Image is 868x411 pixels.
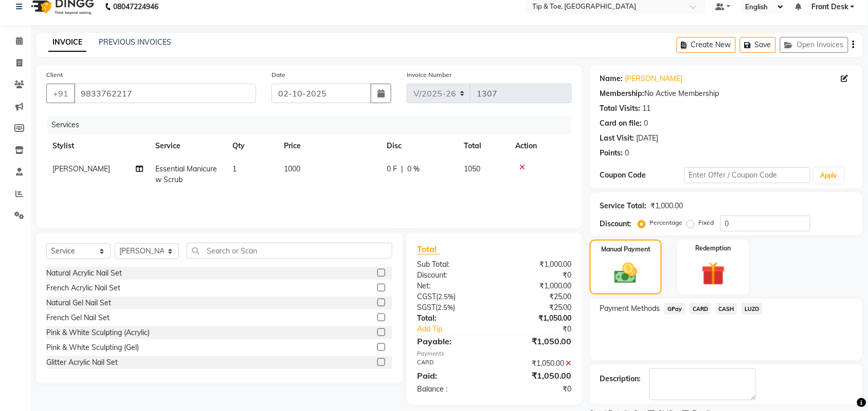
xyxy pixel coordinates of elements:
span: CGST [417,292,436,301]
div: ₹1,050.00 [494,313,580,324]
button: +91 [46,84,75,103]
div: Coupon Code [600,170,684,181]
button: Create New [677,37,736,53]
th: Total [458,134,509,158]
span: 2.5% [438,303,453,311]
div: ₹0 [494,384,580,395]
th: Service [149,134,226,158]
div: ₹1,050.00 [494,335,580,347]
a: Add Tip [409,324,509,335]
button: Apply [815,168,844,183]
div: 0 [625,148,629,159]
div: ( ) [409,302,495,313]
th: Price [278,134,381,158]
span: 2.5% [438,292,454,301]
div: No Active Membership [600,88,853,99]
div: Natural Acrylic Nail Set [46,268,122,279]
div: Service Total: [600,201,647,211]
div: Natural Gel Nail Set [46,298,111,308]
th: Qty [226,134,278,158]
span: GPay [664,303,685,315]
div: Services [47,115,580,134]
th: Action [509,134,572,158]
label: Date [272,70,285,80]
div: ₹1,050.00 [494,358,580,369]
label: Percentage [650,218,683,227]
div: ₹0 [509,324,580,335]
button: Save [740,37,776,53]
div: Paid: [409,369,495,382]
span: 0 F [387,164,397,174]
div: Description: [600,374,641,384]
a: [PERSON_NAME] [625,73,683,84]
input: Search or Scan [187,243,392,259]
div: [DATE] [637,133,659,144]
th: Stylist [46,134,149,158]
input: Search by Name/Mobile/Email/Code [74,84,256,103]
div: French Gel Nail Set [46,312,110,323]
span: 0 % [407,164,420,174]
div: Membership: [600,88,645,99]
span: Front Desk [811,2,848,12]
div: Card on file: [600,118,642,129]
label: Invoice Number [407,70,451,80]
div: ( ) [409,291,495,302]
label: Client [46,70,63,80]
div: Payments [417,349,572,358]
div: Points: [600,148,623,159]
div: 11 [643,103,651,114]
label: Fixed [699,218,714,227]
div: ₹25.00 [494,302,580,313]
label: Manual Payment [601,245,650,254]
div: Last Visit: [600,133,635,144]
div: Net: [409,281,495,291]
span: 1050 [464,164,480,173]
div: Discount: [600,219,632,229]
button: Open Invoices [780,37,848,53]
span: SGST [417,303,436,312]
span: LUZO [742,303,763,315]
span: 1 [232,164,237,173]
span: [PERSON_NAME] [52,164,110,173]
div: French Acrylic Nail Set [46,283,120,293]
span: CARD [690,303,712,315]
label: Redemption [696,244,731,253]
input: Enter Offer / Coupon Code [684,167,810,183]
img: _gift.svg [694,259,733,288]
div: Total Visits: [600,103,641,114]
th: Disc [381,134,458,158]
div: ₹25.00 [494,291,580,302]
div: Balance : [409,384,495,395]
div: Payable: [409,335,495,347]
div: Pink & White Sculpting (Gel) [46,342,139,353]
a: INVOICE [48,33,86,52]
div: 0 [644,118,648,129]
div: CARD [409,358,495,369]
div: ₹1,000.00 [494,259,580,270]
span: CASH [716,303,738,315]
div: Discount: [409,270,495,281]
span: 1000 [284,164,300,173]
span: Essential Manicure w Scrub [155,164,217,184]
div: ₹1,000.00 [651,201,683,211]
span: Total [417,244,441,255]
div: Pink & White Sculpting (Acrylic) [46,327,150,338]
div: ₹1,000.00 [494,281,580,291]
img: _cash.svg [607,260,644,286]
div: Sub Total: [409,259,495,270]
div: Total: [409,313,495,324]
div: Name: [600,73,623,84]
span: | [401,164,403,174]
a: PREVIOUS INVOICES [99,37,171,47]
div: ₹0 [494,270,580,281]
div: ₹1,050.00 [494,369,580,382]
span: Payment Methods [600,303,660,314]
div: Glitter Acrylic Nail Set [46,357,118,368]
